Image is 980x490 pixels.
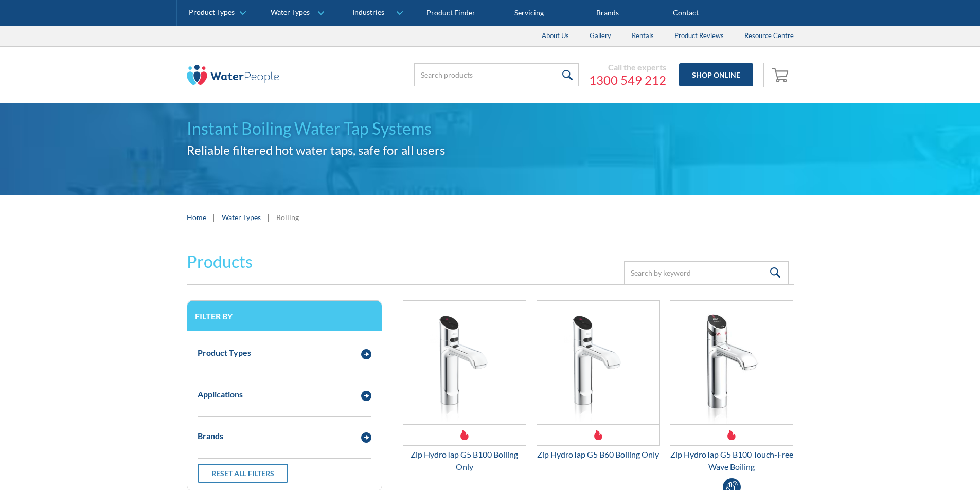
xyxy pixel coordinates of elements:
div: Zip HydroTap G5 B100 Touch-Free Wave Boiling [670,448,793,473]
div: Call the experts [589,62,666,72]
input: Search by keyword [624,261,789,284]
img: Zip HydroTap G5 B100 Touch-Free Wave Boiling [670,301,793,424]
div: Water Types [271,8,310,17]
a: Gallery [579,26,621,46]
div: Product Types [189,8,235,17]
img: Zip HydroTap G5 B100 Boiling Only [403,301,526,424]
div: Zip HydroTap G5 B100 Boiling Only [403,448,526,473]
a: Rentals [621,26,664,46]
a: Zip HydroTap G5 B100 Boiling OnlyZip HydroTap G5 B100 Boiling Only [403,300,526,473]
div: Zip HydroTap G5 B60 Boiling Only [537,448,660,461]
a: Open cart [769,63,794,87]
div: Industries [352,8,384,17]
div: Product Types [198,347,251,359]
a: About Us [531,26,579,46]
iframe: podium webchat widget bubble [877,439,980,490]
h1: Instant Boiling Water Tap Systems [187,116,794,141]
a: Home [187,212,206,223]
a: Shop Online [679,63,753,86]
div: Boiling [276,212,299,223]
input: Search products [414,63,579,86]
img: shopping cart [772,66,791,83]
a: Reset all filters [198,464,288,483]
img: Zip HydroTap G5 B60 Boiling Only [537,301,660,424]
div: Applications [198,388,243,401]
div: | [266,211,271,223]
a: Water Types [222,212,261,223]
a: Resource Centre [734,26,804,46]
h2: Products [187,249,253,274]
img: The Water People [187,65,279,85]
a: Zip HydroTap G5 B60 Boiling Only Zip HydroTap G5 B60 Boiling Only [537,300,660,461]
h3: Filter by [195,311,374,321]
h2: Reliable filtered hot water taps, safe for all users [187,141,794,159]
a: Zip HydroTap G5 B100 Touch-Free Wave BoilingZip HydroTap G5 B100 Touch-Free Wave Boiling [670,300,793,473]
a: 1300 549 212 [589,72,666,88]
div: Brands [198,430,223,442]
div: | [211,211,217,223]
a: Product Reviews [664,26,734,46]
